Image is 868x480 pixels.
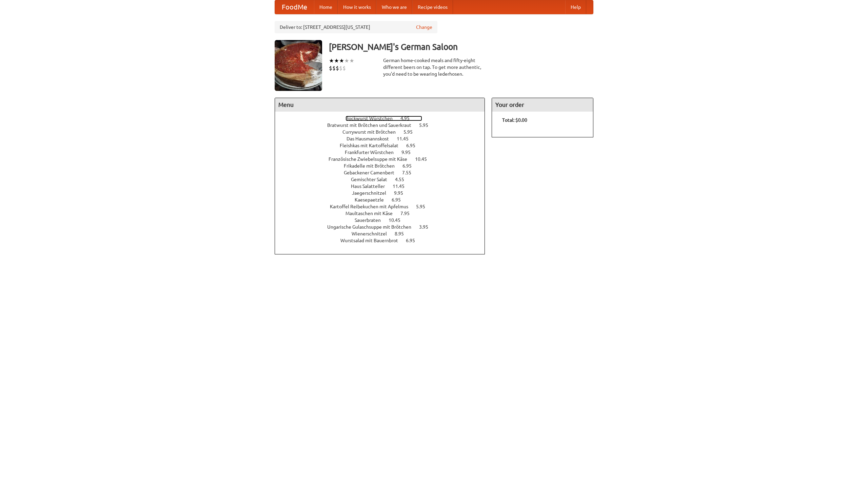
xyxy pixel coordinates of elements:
[346,116,399,121] span: Bockwurst Würstchen
[344,163,424,169] a: Frikadelle mit Brötchen 6.95
[395,177,411,182] span: 4.55
[412,0,453,14] a: Recipe videos
[327,224,441,230] a: Ungarische Gulaschsuppe mit Brötchen 3.95
[314,0,338,14] a: Home
[345,150,423,155] a: Frankfurter Würstchen 9.95
[329,64,332,72] li: $
[346,116,422,121] a: Bockwurst Würstchen 4.95
[340,143,428,148] a: Fleishkas mit Kartoffelsalat 6.95
[394,190,410,196] span: 9.95
[339,64,342,72] li: $
[338,0,376,14] a: How it works
[344,170,424,175] a: Gebackener Camenbert 7.55
[395,231,411,236] span: 8.95
[351,177,394,182] span: Gemischter Salat
[355,217,388,223] span: Sauerbraten
[416,204,432,209] span: 5.95
[340,143,405,148] span: Fleishkas mit Kartoffelsalat
[345,150,400,155] span: Frankfurter Würstchen
[342,64,346,72] li: $
[334,57,339,64] li: ★
[347,136,421,141] a: Das Hausmannskost 11.45
[329,40,593,54] h3: [PERSON_NAME]'s German Saloon
[352,190,393,196] span: Jaegerschnitzel
[389,217,407,223] span: 10.45
[340,238,428,243] a: Wurstsalad mit Bauernbrot 6.95
[275,21,437,33] div: Deliver to: [STREET_ADDRESS][US_STATE]
[344,57,349,64] li: ★
[336,64,339,72] li: $
[329,156,439,162] a: Französische Zwiebelsuppe mit Käse 10.45
[402,163,418,169] span: 6.95
[349,57,354,64] li: ★
[342,129,402,135] span: Currywurst mit Brötchen
[352,190,416,196] a: Jaegerschnitzel 9.95
[329,156,414,162] span: Französische Zwiebelsuppe mit Käse
[351,184,392,189] span: Haus Salatteller
[502,117,527,123] b: Total: $0.00
[406,143,422,148] span: 6.95
[397,136,415,141] span: 11.45
[376,0,412,14] a: Who we are
[346,211,399,216] span: Maultaschen mit Käse
[344,170,401,175] span: Gebackener Camenbert
[330,204,415,209] span: Kartoffel Reibekuchen mit Apfelmus
[406,238,422,243] span: 6.95
[355,197,413,203] a: Kaesepaetzle 6.95
[346,211,422,216] a: Maultaschen mit Käse 7.95
[355,217,413,223] a: Sauerbraten 10.45
[275,98,485,112] h4: Menu
[492,98,593,112] h4: Your order
[351,177,417,182] a: Gemischter Salat 4.55
[327,122,418,128] span: Bratwurst mit Brötchen und Sauerkraut
[419,122,435,128] span: 5.95
[347,136,396,141] span: Das Hausmannskost
[339,57,344,64] li: ★
[275,0,314,14] a: FoodMe
[330,204,438,209] a: Kartoffel Reibekuchen mit Apfelmus 5.95
[392,197,408,203] span: 6.95
[352,231,416,236] a: Wienerschnitzel 8.95
[383,57,485,77] div: German home-cooked meals and fifty-eight different beers on tap. To get more authentic, you'd nee...
[419,224,435,230] span: 3.95
[342,129,425,135] a: Currywurst mit Brötchen 5.95
[351,184,417,189] a: Haus Salatteller 11.45
[415,156,434,162] span: 10.45
[400,116,416,121] span: 4.95
[340,238,405,243] span: Wurstsalad mit Bauernbrot
[344,163,401,169] span: Frikadelle mit Brötchen
[403,129,419,135] span: 5.95
[565,0,586,14] a: Help
[352,231,394,236] span: Wienerschnitzel
[393,184,411,189] span: 11.45
[416,24,432,31] a: Change
[329,57,334,64] li: ★
[355,197,391,203] span: Kaesepaetzle
[327,122,441,128] a: Bratwurst mit Brötchen und Sauerkraut 5.95
[400,211,416,216] span: 7.95
[332,64,336,72] li: $
[275,40,322,91] img: angular.jpg
[401,150,417,155] span: 9.95
[402,170,418,175] span: 7.55
[327,224,418,230] span: Ungarische Gulaschsuppe mit Brötchen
